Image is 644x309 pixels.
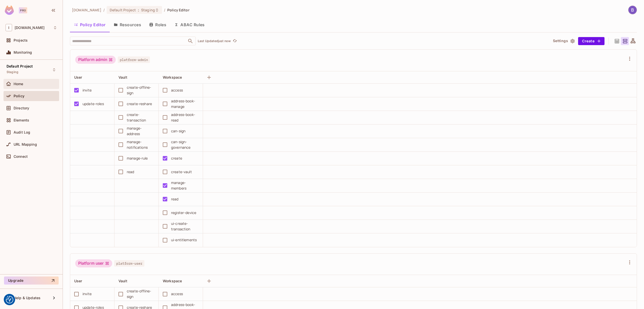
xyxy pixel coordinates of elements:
[171,169,192,175] div: create-vault
[231,38,238,44] span: Click to refresh data
[7,64,33,68] span: Default Project
[171,196,179,202] div: read
[578,37,605,45] button: Create
[72,8,101,12] span: the active workspace
[171,139,199,150] div: can-sign-governance
[6,24,12,31] span: I
[7,70,18,74] span: Staging
[171,112,199,123] div: address-book-read
[551,37,576,45] button: Settings
[14,296,41,300] span: Help & Updates
[114,260,144,267] span: platform-user
[171,237,197,243] div: ui-entitlements
[74,279,82,283] span: User
[171,221,199,232] div: ui-create-transaction
[127,288,154,299] div: create-offline-sign
[6,296,13,303] button: Consent Preferences
[171,291,183,297] div: access
[167,8,189,12] span: Policy Editor
[74,75,82,79] span: User
[171,210,196,215] div: register-device
[171,87,183,93] div: access
[118,75,127,79] span: Vault
[75,259,112,267] div: Platform user
[83,87,92,93] div: invite
[127,85,154,96] div: create-offline-sign
[103,8,105,12] li: /
[171,98,199,109] div: address-book-manage
[14,142,37,146] span: URL Mapping
[19,7,27,13] div: Pro
[6,296,13,303] img: Revisit consent button
[14,106,29,110] span: Directory
[138,8,139,12] span: :
[164,8,165,12] li: /
[127,112,154,123] div: create-transaction
[14,94,24,98] span: Policy
[14,118,29,122] span: Elements
[15,26,45,30] span: Workspace: iofinnet.com
[163,279,182,283] span: Workspace
[127,101,152,107] div: create-reshare
[170,18,209,31] button: ABAC Rules
[118,279,127,283] span: Vault
[187,38,194,45] button: Open
[127,156,148,161] div: manage-rule
[110,18,145,31] button: Resources
[171,128,185,134] div: can-sign
[14,154,28,159] span: Connect
[171,156,182,161] div: create
[163,75,182,79] span: Workspace
[83,101,104,107] div: update-roles
[83,291,92,297] div: invite
[75,56,116,64] div: Platform admin
[232,38,238,44] button: refresh
[127,169,134,175] div: read
[14,82,23,86] span: Home
[141,8,155,12] span: Staging
[110,8,136,12] span: Default Project
[14,130,30,134] span: Audit Log
[171,180,199,191] div: manage-members
[5,6,14,15] img: SReyMgAAAABJRU5ErkJggg==
[14,50,32,54] span: Monitoring
[127,126,154,137] div: manage-address
[4,276,59,285] button: Upgrade
[118,56,150,63] span: platform-admin
[145,18,170,31] button: Roles
[628,6,637,14] img: Brian ARCHBOLD
[70,18,110,31] button: Policy Editor
[127,139,154,150] div: manage-notifications
[233,39,237,44] span: refresh
[14,38,28,42] span: Projects
[198,39,231,43] p: Last Updated just now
